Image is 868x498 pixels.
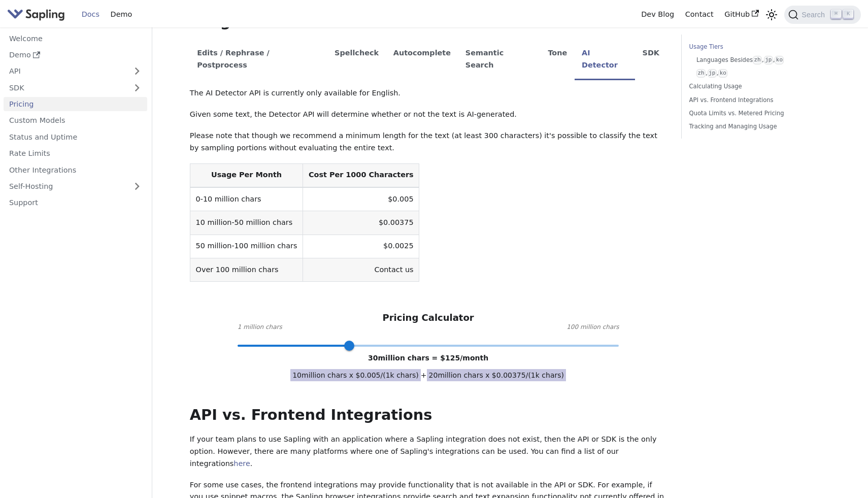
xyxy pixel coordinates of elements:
a: Welcome [4,31,147,46]
td: 50 million-100 million chars [190,235,303,258]
li: Edits / Rephrase / Postprocess [190,40,327,80]
a: Demo [105,7,138,22]
td: $0.0025 [303,235,419,258]
a: Sapling.ai [7,7,69,22]
a: zh,jp,ko [696,69,823,78]
a: Self-Hosting [4,179,147,194]
td: 10 million-50 million chars [190,211,303,235]
p: Please note that though we recommend a minimum length for the text (at least 300 characters) it's... [190,130,667,154]
code: ko [718,69,727,78]
a: Dev Blog [636,7,679,22]
button: Switch between dark and light mode (currently light mode) [764,7,779,22]
code: ko [775,56,784,64]
span: + [421,371,427,379]
h2: API vs. Frontend Integrations [190,406,667,424]
a: Support [4,195,147,210]
code: jp [708,69,717,78]
td: 0-10 million chars [190,187,303,211]
a: Demo [4,48,147,62]
a: Quota Limits vs. Metered Pricing [689,109,827,118]
code: jp [764,56,773,64]
code: zh [696,69,706,78]
span: Search [798,11,831,19]
button: Expand sidebar category 'SDK' [127,80,147,95]
span: 100 million chars [566,322,619,333]
a: GitHub [719,7,764,22]
a: API vs. Frontend Integrations [689,95,827,105]
th: Cost Per 1000 Characters [303,163,419,187]
li: SDK [635,40,666,80]
li: Tone [541,40,575,80]
img: Sapling.ai [7,7,65,22]
li: Autocomplete [386,40,458,80]
a: here [233,459,250,468]
p: If your team plans to use Sapling with an application where a Sapling integration does not exist,... [190,434,667,470]
li: Semantic Search [458,40,541,80]
td: Contact us [303,258,419,281]
a: Other Integrations [4,162,147,177]
td: $0.005 [303,187,419,211]
a: Docs [76,7,105,22]
a: Status and Uptime [4,129,147,144]
p: The AI Detector API is currently only available for English. [190,87,667,99]
kbd: K [843,10,853,19]
td: $0.00375 [303,211,419,235]
a: Languages Besideszh,jp,ko [696,55,823,65]
span: 30 million chars = $ 125 /month [368,354,488,362]
span: 10 million chars x $ 0.005 /(1k chars) [290,369,421,381]
a: Rate Limits [4,146,147,161]
li: Spellcheck [327,40,386,80]
a: Calculating Usage [689,82,827,91]
a: SDK [4,80,127,95]
a: Tracking and Managing Usage [689,122,827,131]
p: Given some text, the Detector API will determine whether or not the text is AI-generated. [190,109,667,121]
a: API [4,64,127,79]
code: zh [753,56,762,64]
h3: Pricing Calculator [382,312,474,324]
a: Usage Tiers [689,42,827,52]
button: Search (Command+K) [784,6,860,24]
li: AI Detector [575,40,636,80]
a: Custom Models [4,113,147,128]
td: Over 100 million chars [190,258,303,281]
a: Contact [680,7,719,22]
a: Pricing [4,97,147,112]
th: Usage Per Month [190,163,303,187]
button: Expand sidebar category 'API' [127,64,147,79]
span: 1 million chars [238,322,282,333]
kbd: ⌘ [831,10,841,19]
span: 20 million chars x $ 0.00375 /(1k chars) [427,369,566,381]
